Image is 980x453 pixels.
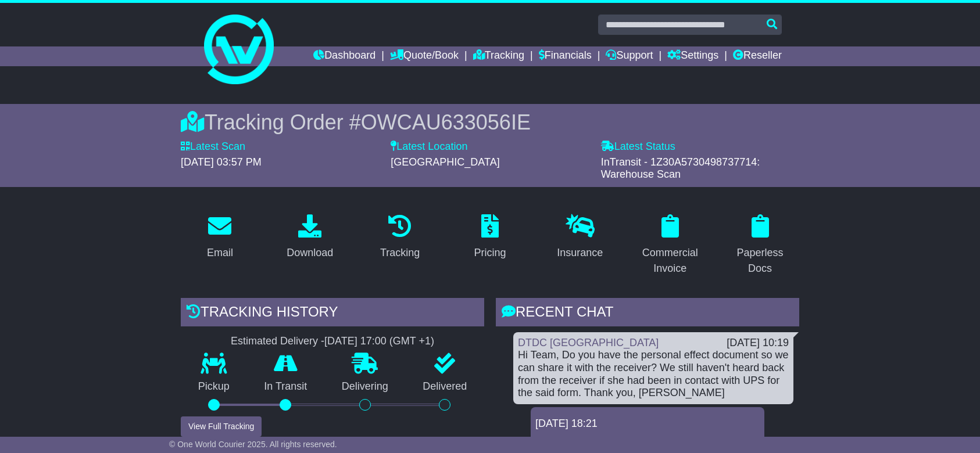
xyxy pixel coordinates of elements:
[279,210,341,265] a: Download
[539,46,592,66] a: Financials
[606,46,653,66] a: Support
[373,210,427,265] a: Tracking
[601,141,675,153] label: Latest Status
[518,349,789,399] div: Hi Team, Do you have the personal effect document so we can share it with the receiver? We still ...
[631,210,709,281] a: Commercial Invoice
[733,46,782,66] a: Reseller
[313,46,375,66] a: Dashboard
[601,156,760,181] span: InTransit - 1Z30A5730498737714: Warehouse Scan
[391,141,467,153] label: Latest Location
[474,245,506,261] div: Pricing
[380,245,420,261] div: Tracking
[667,46,718,66] a: Settings
[181,380,247,393] p: Pickup
[466,210,513,265] a: Pricing
[181,335,484,348] div: Estimated Delivery -
[728,245,792,276] div: Paperless Docs
[287,245,333,261] div: Download
[324,335,434,348] div: [DATE] 17:00 (GMT +1)
[391,156,499,168] span: [GEOGRAPHIC_DATA]
[390,46,459,66] a: Quote/Book
[557,245,603,261] div: Insurance
[727,337,789,350] div: [DATE] 10:19
[181,298,484,329] div: Tracking history
[207,245,233,261] div: Email
[181,110,799,135] div: Tracking Order #
[324,380,406,393] p: Delivering
[638,245,702,276] div: Commercial Invoice
[406,380,485,393] p: Delivered
[473,46,524,66] a: Tracking
[535,418,760,430] div: [DATE] 18:21
[247,380,325,393] p: In Transit
[199,210,241,265] a: Email
[361,110,531,134] span: OWCAU633056IE
[549,210,610,265] a: Insurance
[181,141,245,153] label: Latest Scan
[496,298,799,329] div: RECENT CHAT
[181,416,262,437] button: View Full Tracking
[169,440,337,449] span: © One World Courier 2025. All rights reserved.
[181,156,262,168] span: [DATE] 03:57 PM
[518,337,659,348] a: DTDC [GEOGRAPHIC_DATA]
[721,210,799,281] a: Paperless Docs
